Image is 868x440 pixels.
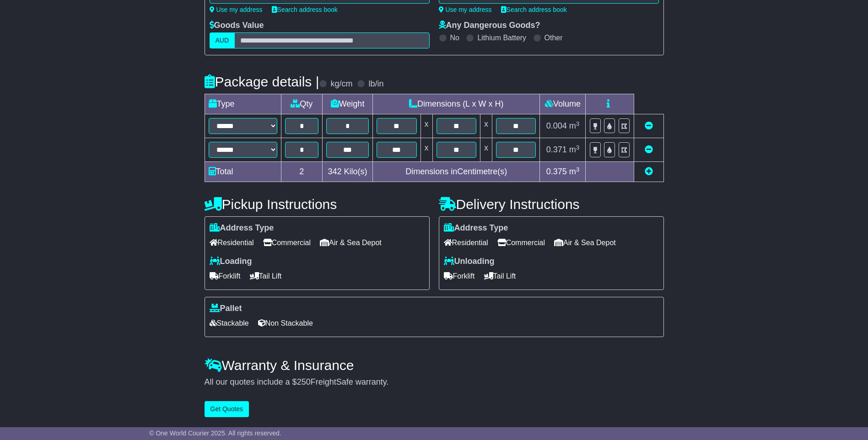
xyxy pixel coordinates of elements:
span: Residential [444,236,488,250]
td: Qty [281,94,323,114]
a: Remove this item [645,121,653,130]
label: Any Dangerous Goods? [439,21,540,31]
span: Commercial [497,236,545,250]
a: Search address book [272,6,338,13]
td: x [480,114,492,138]
span: Forklift [210,269,241,283]
sup: 3 [576,120,580,127]
td: Volume [540,94,586,114]
span: m [569,167,580,176]
a: Use my address [210,6,263,13]
a: Use my address [439,6,492,13]
span: Air & Sea Depot [320,236,382,250]
h4: Pickup Instructions [205,197,430,212]
span: m [569,121,580,130]
span: Forklift [444,269,475,283]
h4: Package details | [205,74,319,89]
td: 2 [281,162,323,182]
span: 0.371 [546,145,567,154]
label: Loading [210,257,252,267]
td: x [421,114,432,138]
span: Non Stackable [258,316,313,330]
sup: 3 [576,144,580,151]
td: Type [205,94,281,114]
label: Unloading [444,257,495,267]
span: 342 [328,167,342,176]
td: Dimensions (L x W x H) [373,94,540,114]
label: Address Type [444,223,508,233]
span: © One World Courier 2025. All rights reserved. [149,429,281,437]
div: All our quotes include a $ FreightSafe warranty. [205,377,664,387]
h4: Warranty & Insurance [205,358,664,373]
label: Other [545,33,563,42]
span: Air & Sea Depot [554,236,616,250]
label: Goods Value [210,21,264,31]
td: Kilo(s) [323,162,373,182]
a: Add new item [645,167,653,176]
label: No [450,33,459,42]
td: Weight [323,94,373,114]
span: 250 [297,377,311,386]
span: m [569,145,580,154]
a: Search address book [501,6,567,13]
span: Commercial [263,236,311,250]
td: x [480,138,492,162]
span: Stackable [210,316,249,330]
td: Dimensions in Centimetre(s) [373,162,540,182]
label: kg/cm [330,79,352,89]
span: 0.004 [546,121,567,130]
label: Pallet [210,304,242,314]
label: lb/in [368,79,383,89]
td: Total [205,162,281,182]
sup: 3 [576,166,580,173]
label: AUD [210,32,235,48]
td: x [421,138,432,162]
label: Lithium Battery [477,33,526,42]
span: Residential [210,236,254,250]
label: Address Type [210,223,274,233]
a: Remove this item [645,145,653,154]
span: Tail Lift [484,269,516,283]
button: Get Quotes [205,401,249,417]
h4: Delivery Instructions [439,197,664,212]
span: 0.375 [546,167,567,176]
span: Tail Lift [250,269,282,283]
